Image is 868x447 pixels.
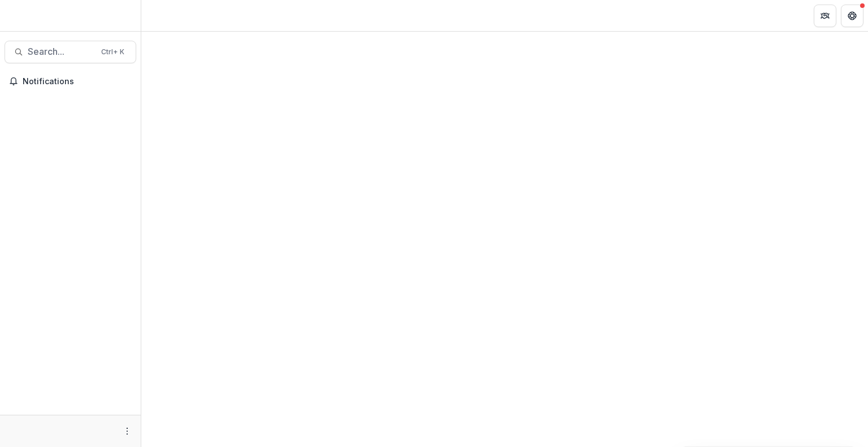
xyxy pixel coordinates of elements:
[99,46,127,58] div: Ctrl + K
[841,5,863,27] button: Get Help
[814,5,836,27] button: Partners
[28,46,94,57] span: Search...
[5,41,136,63] button: Search...
[146,7,194,24] nav: breadcrumb
[23,77,132,86] span: Notifications
[5,72,136,90] button: Notifications
[120,424,134,438] button: More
